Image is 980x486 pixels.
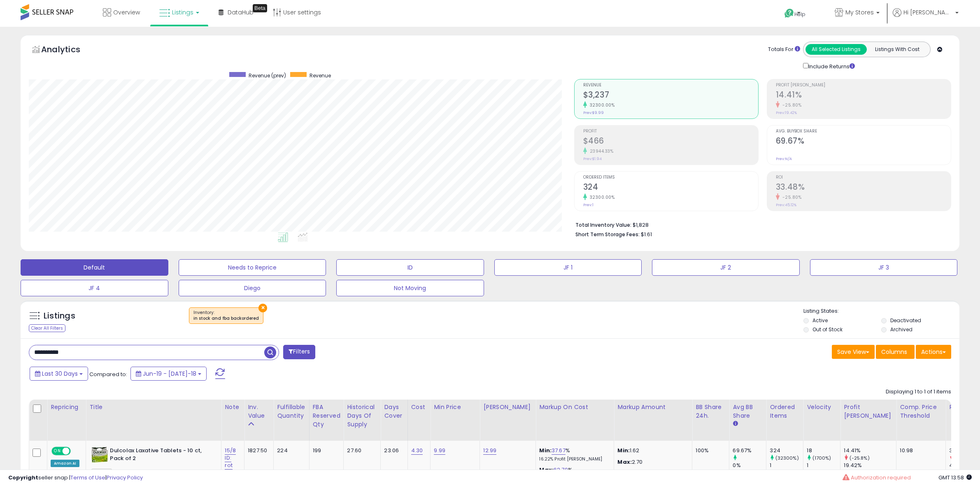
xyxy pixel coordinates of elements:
span: Avg. Buybox Share [776,129,951,134]
div: Min Price [434,403,476,412]
button: Filters [283,345,315,359]
div: 14.41% [844,447,896,454]
small: (32300%) [775,455,799,461]
li: $1,828 [575,219,945,229]
div: Cost [411,403,427,412]
div: 27.60 [347,447,374,454]
label: Deactivated [890,317,921,324]
button: Jun-19 - [DATE]-18 [130,367,207,381]
small: (1700%) [812,455,831,461]
div: 19.42% [844,462,896,469]
h2: $3,237 [583,90,758,101]
a: Privacy Policy [107,474,143,481]
b: Short Term Storage Fees: [575,231,640,238]
span: Overview [113,8,140,16]
div: 23.06 [384,447,401,454]
div: ROI [949,403,979,412]
label: Active [812,317,828,324]
div: Historical Days Of Supply [347,403,377,429]
h2: 69.67% [776,136,951,147]
label: Out of Stock [812,326,843,333]
div: 199 [313,447,338,454]
div: Markup on Cost [539,403,610,412]
button: Last 30 Days [30,367,88,381]
div: Title [89,403,218,412]
div: Days Cover [384,403,404,420]
div: Inv. value [248,403,270,420]
div: 18 [807,447,840,454]
b: Total Inventory Value: [575,221,631,228]
button: Save View [832,345,875,359]
small: -25.80% [780,194,802,200]
div: % [539,447,608,462]
button: Listings With Cost [866,44,928,55]
small: Prev: 45.12% [776,202,796,207]
a: Hi [PERSON_NAME] [893,8,959,27]
button: ID [336,259,484,276]
h2: 324 [583,182,758,193]
span: Jun-19 - [DATE]-18 [143,370,196,378]
div: Comp. Price Threshold [900,403,942,420]
button: Not Moving [336,280,484,296]
small: Prev: 19.42% [776,110,797,115]
a: 15/8 ID: rot NF [225,446,236,477]
strong: Copyright [8,474,38,481]
small: -25.80% [780,102,802,108]
small: 32300.00% [587,102,615,108]
small: Prev: $1.94 [583,156,602,161]
span: JG.3 [91,469,112,478]
div: Amazon AI [51,460,79,467]
h5: Listings [44,310,75,322]
div: FBA Reserved Qty [313,403,340,429]
span: Last 30 Days [42,370,78,378]
span: Listings [172,8,193,16]
span: Revenue (prev) [249,72,286,79]
div: [PERSON_NAME] [483,403,532,412]
div: Clear All Filters [29,324,65,332]
div: 1 [770,462,803,469]
span: Columns [881,348,907,356]
button: All Selected Listings [805,44,867,55]
h2: 33.48% [776,182,951,193]
div: % [539,466,608,481]
div: seller snap | | [8,474,143,482]
span: $1.61 [641,230,652,238]
span: Help [794,11,805,18]
b: Min: [539,446,552,454]
div: Avg BB Share [733,403,763,420]
a: 62.79 [554,466,568,474]
a: 9.99 [434,446,445,455]
a: Help [778,2,822,27]
a: 37.67 [552,446,566,455]
div: Ordered Items [770,403,800,420]
th: The percentage added to the cost of goods (COGS) that forms the calculator for Min & Max prices. [536,400,614,441]
small: Avg BB Share. [733,420,738,428]
label: Archived [890,326,912,333]
p: 1.62 [617,447,686,454]
b: Max: [539,466,554,474]
b: Dulcolax Laxative Tablets - 10 ct, Pack of 2 [110,447,210,464]
small: Prev: N/A [776,156,792,161]
p: 2.70 [617,458,686,466]
span: Compared to: [89,370,127,378]
button: Columns [876,345,915,359]
div: 1827.50 [248,447,267,454]
strong: Min: [617,446,630,454]
span: ROI [776,175,951,180]
span: Profit [PERSON_NAME] [776,83,951,88]
a: Terms of Use [70,474,105,481]
div: 10.98 [900,447,939,454]
span: Hi [PERSON_NAME] [903,8,953,16]
small: 32300.00% [587,194,615,200]
div: Velocity [807,403,837,412]
div: 0% [733,462,766,469]
div: Tooltip anchor [253,4,267,12]
div: Fulfillable Quantity [277,403,305,420]
span: DataHub [228,8,254,16]
a: 4.30 [411,446,423,455]
div: BB Share 24h. [696,403,726,420]
button: × [258,304,267,312]
small: (-25.8%) [850,455,870,461]
div: Profit [PERSON_NAME] [844,403,893,420]
div: 100% [696,447,723,454]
